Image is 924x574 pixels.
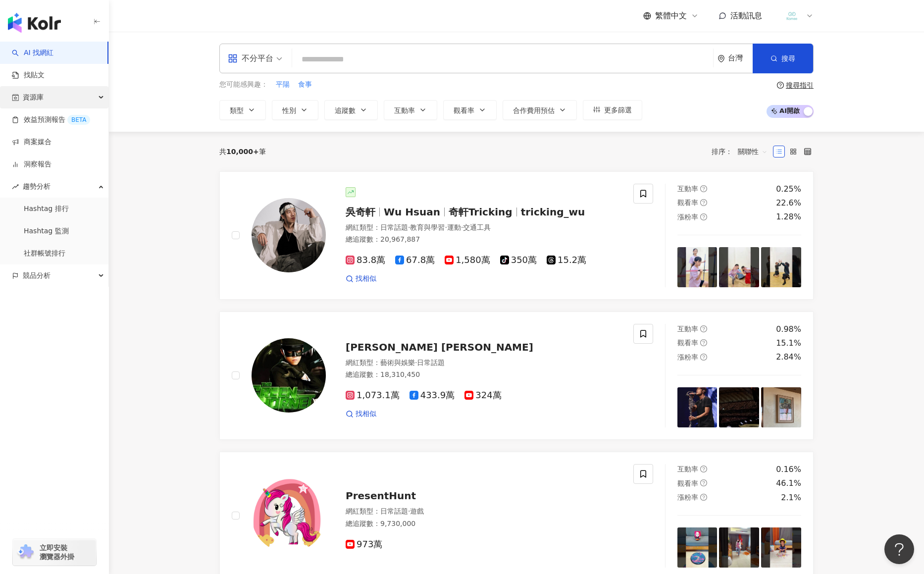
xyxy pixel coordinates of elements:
[346,235,621,245] div: 總追蹤數 ： 20,967,887
[346,539,382,550] span: 973萬
[700,354,707,361] span: question-circle
[677,493,698,501] span: 漲粉率
[380,223,408,231] span: 日常話題
[583,100,642,120] button: 更多篩選
[346,390,400,401] span: 1,073.1萬
[380,507,408,515] span: 日常話題
[346,490,416,502] span: PresentHunt
[777,82,784,89] span: question-circle
[447,223,461,231] span: 運動
[700,479,707,486] span: question-circle
[356,409,376,419] span: 找相似
[252,478,326,553] img: KOL Avatar
[761,527,801,568] img: post-image
[24,226,69,236] a: Hashtag 監測
[356,274,376,284] span: 找相似
[228,53,238,63] span: appstore
[776,464,801,475] div: 0.16%
[776,338,801,349] div: 15.1%
[503,100,577,120] button: 合作費用預估
[12,48,53,58] a: searchAI 找網紅
[719,247,759,287] img: post-image
[346,223,621,233] div: 網紅類型 ：
[23,86,44,108] span: 資源庫
[700,213,707,220] span: question-circle
[12,183,19,190] span: rise
[12,137,51,147] a: 商案媒合
[700,325,707,332] span: question-circle
[394,106,415,114] span: 互動率
[417,359,445,366] span: 日常話題
[282,106,296,114] span: 性別
[461,223,463,231] span: ·
[40,543,74,561] span: 立即安裝 瀏覽器外掛
[677,353,698,361] span: 漲粉率
[781,54,795,62] span: 搜尋
[677,339,698,347] span: 觀看率
[700,494,707,501] span: question-circle
[445,223,447,231] span: ·
[719,387,759,427] img: post-image
[410,390,455,401] span: 433.9萬
[252,338,326,413] img: KOL Avatar
[346,507,621,517] div: 網紅類型 ：
[547,255,586,265] span: 15.2萬
[463,223,491,231] span: 交通工具
[12,159,51,169] a: 洞察報告
[677,387,718,427] img: post-image
[738,144,768,159] span: 關聯性
[782,6,801,25] img: LOGO%E8%9D%A6%E7%9A%AE2.png
[346,341,533,353] span: [PERSON_NAME] [PERSON_NAME]
[384,206,440,218] span: Wu Hsuan
[346,274,376,284] a: 找相似
[23,264,51,287] span: 競品分析
[677,185,698,193] span: 互動率
[252,198,326,272] img: KOL Avatar
[776,184,801,195] div: 0.25%
[228,51,273,66] div: 不分平台
[700,185,707,192] span: question-circle
[781,492,801,503] div: 2.1%
[677,465,698,473] span: 互動率
[324,100,378,120] button: 追蹤數
[226,148,259,156] span: 10,000+
[443,100,497,120] button: 觀看率
[677,247,718,287] img: post-image
[786,81,814,89] div: 搜尋指引
[500,255,537,265] span: 350萬
[753,44,813,73] button: 搜尋
[275,79,290,90] button: 平陽
[718,55,725,62] span: environment
[700,339,707,346] span: question-circle
[298,80,312,90] span: 食事
[677,479,698,487] span: 觀看率
[464,390,501,401] span: 324萬
[776,211,801,222] div: 1.28%
[346,255,385,265] span: 83.8萬
[604,106,632,114] span: 更多篩選
[408,507,410,515] span: ·
[335,106,356,114] span: 追蹤數
[700,199,707,206] span: question-circle
[219,148,266,156] div: 共 筆
[380,359,415,366] span: 藝術與娛樂
[408,223,410,231] span: ·
[346,370,621,380] div: 總追蹤數 ： 18,310,450
[700,466,707,472] span: question-circle
[410,507,424,515] span: 遊戲
[219,100,266,120] button: 類型
[776,352,801,363] div: 2.84%
[410,223,445,231] span: 教育與學習
[677,527,718,568] img: post-image
[276,80,290,90] span: 平陽
[884,534,914,564] iframe: Help Scout Beacon - Open
[513,106,555,114] span: 合作費用預估
[16,544,35,560] img: chrome extension
[449,206,513,218] span: 奇軒Tricking
[13,539,96,566] a: chrome extension立即安裝 瀏覽器外掛
[219,171,814,300] a: KOL Avatar吳奇軒Wu Hsuan奇軒Trickingtricking_wu網紅類型：日常話題·教育與學習·運動·交通工具總追蹤數：20,967,88783.8萬67.8萬1,580萬3...
[272,100,318,120] button: 性別
[415,359,417,366] span: ·
[776,324,801,335] div: 0.98%
[761,387,801,427] img: post-image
